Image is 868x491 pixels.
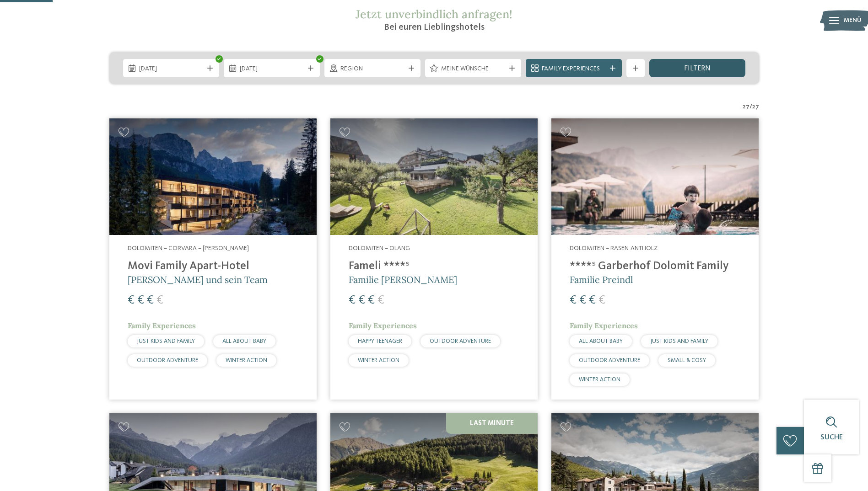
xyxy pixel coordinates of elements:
span: Family Experiences [570,321,638,330]
a: Familienhotels gesucht? Hier findet ihr die besten! Dolomiten – Rasen-Antholz ****ˢ Garberhof Dol... [551,118,759,400]
span: HAPPY TEENAGER [358,338,402,344]
span: Region [340,64,404,74]
span: OUTDOOR ADVENTURE [579,358,640,363]
span: [PERSON_NAME] und sein Team [128,274,268,285]
span: Dolomiten – Rasen-Antholz [570,245,658,251]
span: [DATE] [139,64,203,74]
a: Familienhotels gesucht? Hier findet ihr die besten! Dolomiten – Olang Fameli ****ˢ Familie [PERSO... [330,118,538,400]
span: 27 [743,102,749,112]
span: Bei euren Lieblingshotels [384,23,485,32]
span: ALL ABOUT BABY [222,338,266,344]
h4: Movi Family Apart-Hotel [128,260,298,273]
span: filtern [684,65,711,72]
span: € [579,294,586,306]
span: SMALL & COSY [668,358,706,363]
span: € [589,294,596,306]
span: JUST KIDS AND FAMILY [650,338,708,344]
span: OUTDOOR ADVENTURE [430,338,491,344]
span: / [749,102,752,112]
span: € [349,294,356,306]
a: Familienhotels gesucht? Hier findet ihr die besten! Dolomiten – Corvara – [PERSON_NAME] Movi Fami... [109,118,317,400]
span: Dolomiten – Corvara – [PERSON_NAME] [128,245,249,251]
span: Suche [820,434,843,441]
span: € [570,294,577,306]
span: Familie [PERSON_NAME] [349,274,457,285]
span: Family Experiences [128,321,196,330]
span: Family Experiences [542,64,606,74]
span: Familie Preindl [570,274,633,285]
span: JUST KIDS AND FAMILY [137,338,195,344]
span: WINTER ACTION [226,358,267,363]
span: Family Experiences [349,321,417,330]
span: Jetzt unverbindlich anfragen! [356,7,512,21]
span: [DATE] [240,64,304,74]
span: € [128,294,135,306]
span: WINTER ACTION [579,377,620,383]
span: € [598,294,605,306]
span: € [368,294,375,306]
span: WINTER ACTION [358,358,399,363]
img: Familienhotels gesucht? Hier findet ihr die besten! [109,118,317,235]
h4: ****ˢ Garberhof Dolomit Family [570,260,740,273]
span: Dolomiten – Olang [349,245,410,251]
span: ALL ABOUT BABY [579,338,623,344]
span: € [156,294,163,306]
img: Familienhotels gesucht? Hier findet ihr die besten! [330,118,538,235]
span: € [377,294,384,306]
img: Familienhotels gesucht? Hier findet ihr die besten! [551,118,759,235]
span: € [147,294,154,306]
span: OUTDOOR ADVENTURE [137,358,198,363]
span: Meine Wünsche [441,64,505,74]
span: € [358,294,365,306]
span: € [137,294,144,306]
span: 27 [752,102,759,112]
